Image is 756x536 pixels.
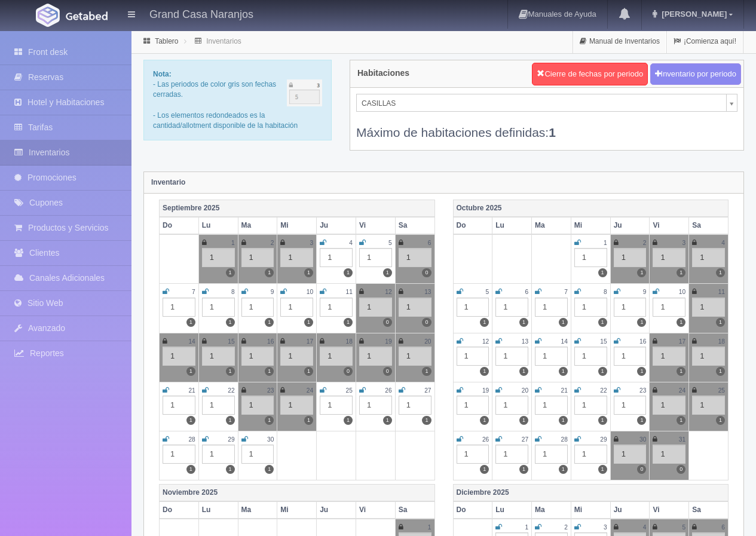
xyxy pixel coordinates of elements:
th: Diciembre 2025 [453,484,729,501]
small: 9 [271,289,274,295]
small: 24 [307,387,313,394]
div: 1 [320,248,353,267]
th: Ma [532,501,571,519]
label: 1 [598,416,607,425]
small: 28 [561,436,568,443]
small: 8 [231,289,235,295]
small: 20 [424,338,431,345]
label: 1 [559,465,568,474]
div: 1 [241,347,274,366]
small: 31 [679,436,685,443]
div: 1 [653,445,685,464]
div: 1 [320,298,353,317]
th: Sa [395,501,434,519]
small: 30 [267,436,274,443]
div: 1 [692,248,725,267]
th: Ju [317,501,356,519]
th: Sa [395,217,434,234]
div: 1 [574,248,607,267]
h4: Habitaciones [357,69,409,78]
label: 1 [304,318,313,327]
small: 28 [188,436,195,443]
div: 1 [457,347,489,366]
div: 1 [359,347,392,366]
label: 1 [265,268,274,277]
div: 1 [535,347,568,366]
img: Getabed [36,4,60,27]
div: 1 [653,298,685,317]
small: 17 [307,338,313,345]
small: 1 [428,524,431,531]
div: 1 [320,347,353,366]
th: Do [453,501,492,519]
th: Do [160,501,199,519]
div: 1 [163,396,195,415]
th: Vi [356,217,395,234]
small: 29 [600,436,607,443]
small: 11 [346,289,353,295]
label: 1 [422,367,431,376]
label: 1 [519,367,528,376]
small: 4 [721,240,725,246]
label: 1 [226,416,235,425]
a: Manual de Inventarios [573,30,666,53]
th: Ma [238,501,277,519]
label: 1 [598,268,607,277]
th: Do [160,217,199,234]
small: 1 [604,240,607,246]
small: 2 [564,524,568,531]
label: 1 [226,367,235,376]
small: 18 [346,338,353,345]
label: 1 [422,416,431,425]
div: - Las periodos de color gris son fechas cerradas. - Los elementos redondeados es la cantidad/allo... [143,60,332,140]
label: 1 [637,416,646,425]
label: 1 [677,367,685,376]
th: Ju [317,217,356,234]
th: Lu [492,217,532,234]
div: 1 [535,396,568,415]
label: 1 [559,318,568,327]
div: 1 [202,445,235,464]
th: Vi [356,501,395,519]
small: 4 [349,240,353,246]
div: 1 [202,248,235,267]
div: 1 [241,248,274,267]
small: 21 [561,387,568,394]
div: 1 [280,248,313,267]
label: 1 [265,367,274,376]
div: 1 [614,347,647,366]
button: Inventario por periodo [650,63,741,85]
label: 1 [226,268,235,277]
small: 12 [482,338,489,345]
small: 4 [643,524,647,531]
label: 1 [265,465,274,474]
small: 3 [604,524,607,531]
small: 12 [385,289,391,295]
small: 6 [721,524,725,531]
label: 0 [422,318,431,327]
label: 1 [716,367,725,376]
label: 1 [186,318,195,327]
small: 14 [188,338,195,345]
label: 1 [265,318,274,327]
th: Vi [650,217,689,234]
label: 1 [265,416,274,425]
label: 1 [480,318,489,327]
div: 1 [163,445,195,464]
label: 1 [304,268,313,277]
label: 0 [637,465,646,474]
th: Ju [610,501,650,519]
div: 1 [653,347,685,366]
small: 3 [310,240,313,246]
div: 1 [495,396,528,415]
label: 0 [422,268,431,277]
small: 3 [682,240,686,246]
div: 1 [614,298,647,317]
th: Mi [277,501,317,519]
div: 1 [457,445,489,464]
label: 1 [383,268,392,277]
small: 16 [639,338,646,345]
div: 1 [574,445,607,464]
div: 1 [241,298,274,317]
small: 27 [424,387,431,394]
